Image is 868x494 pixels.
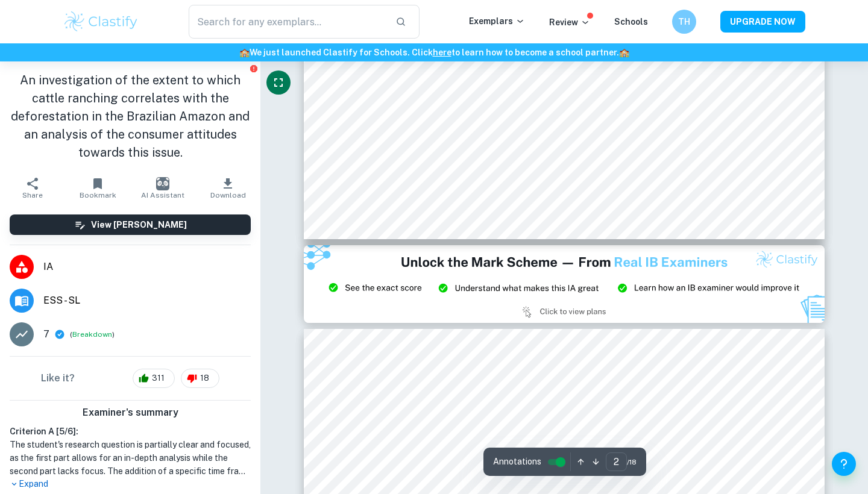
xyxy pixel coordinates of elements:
[195,171,260,205] button: Download
[141,191,184,199] span: AI Assistant
[10,438,251,478] h1: The student's research question is partially clear and focused, as the first part allows for an i...
[678,15,691,28] h6: TH
[145,372,171,384] span: 311
[156,177,169,190] img: AI Assistant
[10,71,251,161] h1: An investigation of the extent to which cattle ranching correlates with the deforestation in the ...
[10,214,251,235] button: View [PERSON_NAME]
[832,452,856,476] button: Help and Feedback
[266,70,291,95] button: Fullscreen
[5,405,256,420] h6: Examiner's summary
[133,369,175,388] div: 311
[210,191,246,199] span: Download
[72,329,112,340] button: Breakdown
[10,425,251,438] h6: Criterion A [ 5 / 6 ]:
[469,14,525,28] p: Exemplars
[43,260,251,274] span: IA
[672,10,696,34] button: TH
[80,191,116,199] span: Bookmark
[130,171,195,205] button: AI Assistant
[304,245,825,324] img: Ad
[720,11,805,33] button: UPGRADE NOW
[181,369,219,388] div: 18
[22,191,43,199] span: Share
[249,64,258,73] button: Report issue
[614,17,648,27] a: Schools
[70,329,115,340] span: ( )
[63,10,139,34] img: Clastify logo
[549,16,590,29] p: Review
[189,5,386,39] input: Search for any exemplars...
[41,371,75,386] h6: Like it?
[91,218,187,231] h6: View [PERSON_NAME]
[193,372,216,384] span: 18
[43,327,49,342] p: 7
[239,48,250,57] span: 🏫
[10,478,251,490] p: Expand
[619,48,629,57] span: 🏫
[433,48,451,57] a: here
[43,293,251,308] span: ESS - SL
[493,455,541,468] span: Annotations
[627,457,637,467] span: / 18
[2,46,866,59] h6: We just launched Clastify for Schools. Click to learn how to become a school partner.
[65,171,130,205] button: Bookmark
